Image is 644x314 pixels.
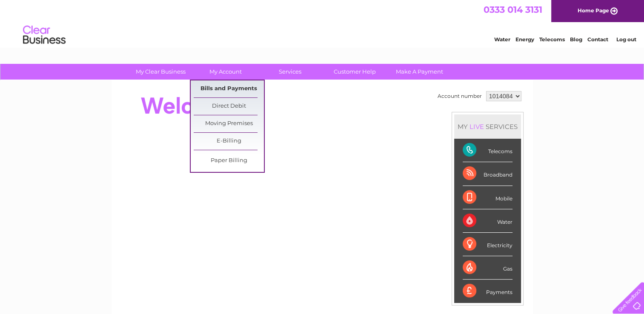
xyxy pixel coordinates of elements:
a: Log out [616,36,636,43]
a: Paper Billing [194,152,264,169]
div: Mobile [463,186,512,209]
td: Account number [435,89,484,103]
a: 0333 014 3131 [484,4,542,15]
div: Electricity [463,233,512,256]
img: logo.png [23,22,66,48]
a: My Clear Business [126,64,196,80]
div: MY SERVICES [454,114,521,139]
a: Telecoms [539,36,565,43]
a: Customer Help [320,64,390,80]
a: Blog [570,36,582,43]
a: Services [255,64,325,80]
a: E-Billing [194,133,264,150]
div: Clear Business is a trading name of Verastar Limited (registered in [GEOGRAPHIC_DATA] No. 3667643... [121,5,524,41]
a: Contact [587,36,608,43]
a: My Account [190,64,260,80]
a: Direct Debit [194,98,264,115]
a: Bills and Payments [194,80,264,97]
div: Telecoms [463,139,512,162]
a: Make A Payment [384,64,455,80]
a: Moving Premises [194,115,264,132]
div: Gas [463,256,512,280]
a: Water [494,36,510,43]
div: Payments [463,280,512,303]
div: Water [463,209,512,233]
a: Energy [515,36,534,43]
div: LIVE [468,123,486,131]
div: Broadband [463,162,512,186]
